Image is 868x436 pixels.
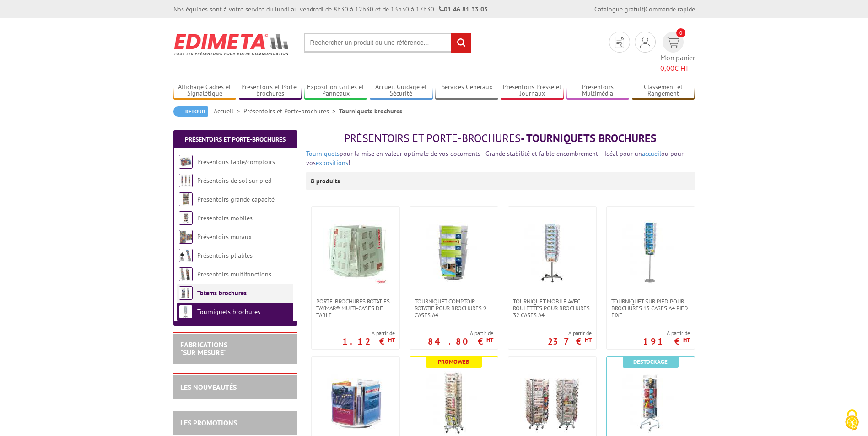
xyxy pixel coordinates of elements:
a: Présentoirs multifonctions [197,270,271,278]
span: Présentoirs et Porte-brochures [344,131,521,145]
a: LES PROMOTIONS [180,418,237,427]
sup: HT [486,336,493,344]
img: Tourniquets brochures [179,305,193,319]
font: pour la mise en valeur optimale de vos documents - Grande stabilité et faible encombrement - Idéa... [306,149,684,167]
p: 237 € [548,339,592,344]
b: Destockage [633,358,668,366]
button: Cookies (fenêtre modale) [836,405,868,436]
a: Tourniquet sur pied pour brochures 15 cases A4 Pied fixe [607,298,695,319]
span: A partir de [643,330,690,337]
a: Présentoirs table/comptoirs [197,158,275,166]
sup: HT [585,336,592,344]
a: Tourniquet comptoir rotatif pour brochures 9 cases A4 [410,298,498,319]
span: Mon panier [660,53,695,74]
li: Tourniquets brochures [339,106,402,116]
img: Porte-Brochures Rotatifs Taymar® Multi-cases de table [323,220,388,284]
a: Totems brochures [197,289,247,297]
a: devis rapide 0 Mon panier 0,00€ HT [660,32,695,74]
p: 191 € [643,339,690,344]
img: Tourniquets journaux Presam® 20 et 30 cases sur roulettes [422,371,486,435]
a: Retour [173,106,208,117]
sup: HT [388,336,395,344]
a: Catalogue gratuit [594,5,644,13]
span: Porte-Brochures Rotatifs Taymar® Multi-cases de table [316,298,395,319]
b: Promoweb [438,358,469,366]
a: Exposition Grilles et Panneaux [304,83,367,98]
a: LES NOUVEAUTÉS [180,383,237,392]
input: Rechercher un produit ou une référence... [304,33,471,53]
a: Tourniquets brochures [197,308,260,316]
a: Présentoirs Presse et Journaux [501,83,564,98]
img: Présentoirs table/comptoirs [179,155,193,169]
span: 0,00 [660,64,674,73]
a: Affichage Cadres et Signalétique [173,83,237,98]
img: devis rapide [615,37,624,48]
a: FABRICATIONS"Sur Mesure" [180,340,227,357]
img: Tourniquet sur pied avec roulettes pour brochure 32 cases accès latéral [619,371,683,435]
img: Tourniquet sur pied pour brochures 15 cases A4 Pied fixe [619,220,683,284]
a: Présentoirs et Porte-brochures [239,83,302,98]
img: Présentoirs muraux [179,230,193,244]
img: devis rapide [666,37,679,48]
a: Services Généraux [435,83,498,98]
img: Edimeta [173,27,290,61]
img: Présentoirs mobiles [179,211,193,225]
span: Tourniquet sur pied pour brochures 15 cases A4 Pied fixe [611,298,690,319]
span: Tourniquet comptoir rotatif pour brochures 9 cases A4 [415,298,493,319]
a: Accueil Guidage et Sécurité [370,83,433,98]
img: Totems brochures [179,286,193,300]
a: Présentoirs grande capacité [197,195,275,203]
img: Présentoirs multifonctions [179,267,193,281]
img: Présentoirs de sol sur pied [179,174,193,187]
a: Tourniquets [306,149,340,158]
img: Tourniquet mobile avec roulettes pour brochures 32 cases A4 [520,220,584,284]
h1: - Tourniquets brochures [306,133,695,144]
a: Présentoirs muraux [197,233,252,241]
input: rechercher [451,33,471,53]
span: Tourniquet mobile avec roulettes pour brochures 32 cases A4 [513,298,592,319]
img: Tourniquets comptoirs rotatifs pour brochures 4 Cases A4, A5, 1/3 A4 [323,371,388,435]
a: Présentoirs de sol sur pied [197,176,271,185]
a: Commande rapide [645,5,695,13]
a: Classement et Rangement [632,83,695,98]
img: devis rapide [640,37,650,48]
img: Cookies (fenêtre modale) [841,409,863,431]
div: | [594,5,695,14]
a: Tourniquet mobile avec roulettes pour brochures 32 cases A4 [508,298,596,319]
div: Nos équipes sont à votre service du lundi au vendredi de 8h30 à 12h30 et de 13h30 à 17h30 [173,5,488,14]
span: € HT [660,63,695,74]
p: 8 produits [311,172,345,190]
a: Présentoirs Multimédia [566,83,630,98]
a: Accueil [214,107,243,115]
sup: HT [683,336,690,344]
img: Tourniquet comptoir rotatif pour brochures 9 cases A4 [422,220,486,284]
span: 0 [676,28,685,37]
img: Présentoirs pliables [179,249,193,262]
span: A partir de [428,330,493,337]
span: A partir de [342,330,395,337]
a: expositions [316,159,348,167]
p: 84.80 € [428,339,493,344]
img: Présentoirs grande capacité [179,192,193,206]
a: accueil [642,149,661,158]
a: Présentoirs et Porte-brochures [185,135,286,144]
a: Présentoirs et Porte-brochures [243,107,339,115]
p: 1.12 € [342,339,395,344]
img: Tourniquets journaux Presam® 40, 50 et 60 cases sur roulettes [520,371,584,435]
span: A partir de [548,330,592,337]
strong: 01 46 81 33 03 [439,5,488,13]
a: Présentoirs mobiles [197,214,253,222]
a: Porte-Brochures Rotatifs Taymar® Multi-cases de table [312,298,399,319]
a: Présentoirs pliables [197,251,253,260]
